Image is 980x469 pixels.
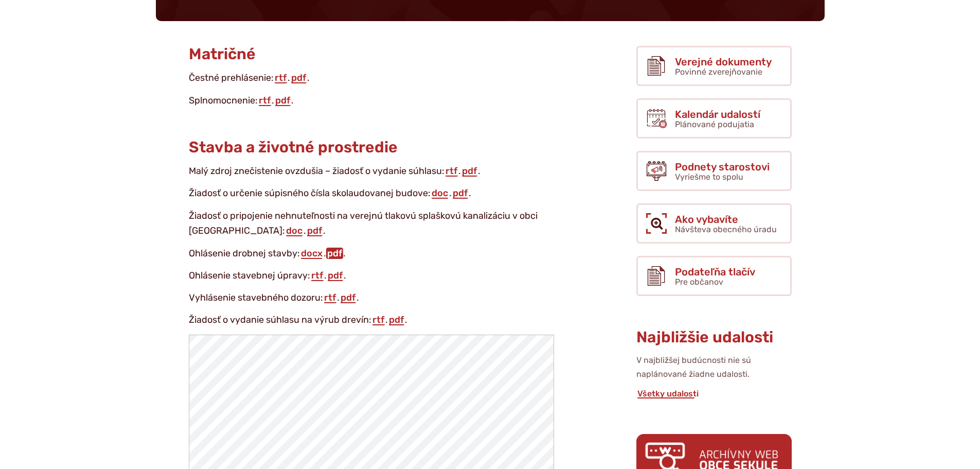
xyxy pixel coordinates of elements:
a: pdf [340,292,357,303]
a: rtf [258,95,272,106]
span: Matričné [189,45,256,63]
span: Podateľňa tlačív [675,266,755,277]
p: V najbližšej budúcnosti nie sú naplánované žiadne udalosti. [636,354,792,381]
a: pdf [274,95,291,106]
a: Kalendár udalostí Plánované podujatia [636,98,792,138]
p: Čestné prehlásenie: . . [189,71,554,86]
span: Podnety starostovi [675,161,770,172]
span: Ako vybavíte [675,214,777,225]
span: Verejné dokumenty [675,56,772,67]
a: pdf [290,72,307,83]
p: Malý zdroj znečistenie ovzdušia – žiadosť o vydanie súhlasu: . . [189,164,554,179]
p: Ohlásenie drobnej stavby: . . [189,246,554,262]
a: Všetky udalosti [636,389,700,398]
a: Podnety starostovi Vyriešme to spolu [636,151,792,191]
span: Návšteva obecného úradu [675,224,777,234]
p: Vyhlásenie stavebného dozoru: . . [189,290,554,306]
a: Verejné dokumenty Povinné zverejňovanie [636,46,792,86]
a: rtf [371,314,385,325]
span: Stavba a životné prostredie [189,138,398,157]
a: doc [431,187,449,199]
a: rtf [310,270,324,281]
a: rtf [274,72,288,83]
span: Pre občanov [675,277,723,287]
span: Plánované podujatia [675,119,754,129]
p: Splnomocnenie: . . [189,93,554,109]
a: pdf [326,248,343,259]
a: Ako vybavíte Návšteva obecného úradu [636,203,792,244]
p: Žiadosť o určenie súpisného čísla skolaudovanej budove: . . [189,186,554,201]
p: Ohlásenie stavebnej úpravy: . . [189,268,554,284]
a: pdf [452,187,469,199]
a: doc [285,225,304,236]
span: Kalendár udalostí [675,109,760,120]
a: pdf [461,165,478,177]
a: docx [300,248,324,259]
a: rtf [444,165,458,177]
a: pdf [327,270,344,281]
a: rtf [323,292,337,303]
p: Žiadosť o vydanie súhlasu na výrub drevín: . . [189,312,554,328]
p: Žiadosť o pripojenie nehnuteľnosti na verejnú tlakovú splaškovú kanalizáciu v obci [GEOGRAPHIC_DA... [189,209,554,239]
h3: Najbližšie udalosti [636,329,792,346]
a: Podateľňa tlačív Pre občanov [636,256,792,296]
a: pdf [306,225,323,236]
span: Povinné zverejňovanie [675,67,762,77]
span: Vyriešme to spolu [675,172,743,182]
a: pdf [388,314,405,325]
